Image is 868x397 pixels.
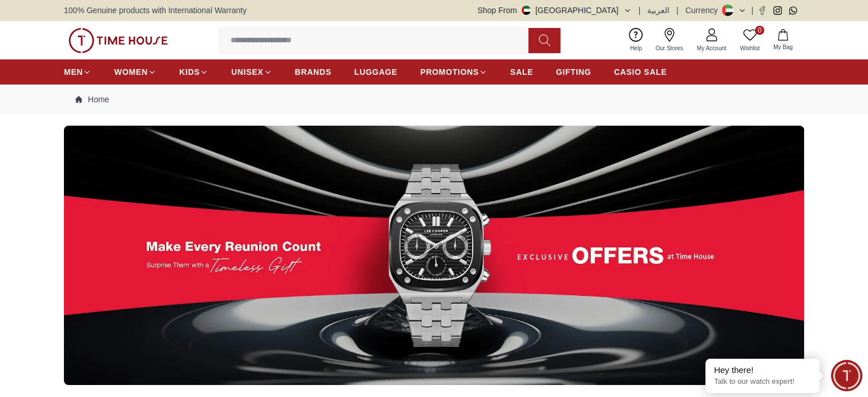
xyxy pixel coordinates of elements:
[114,62,156,82] a: WOMEN
[639,5,641,16] span: |
[68,28,168,53] img: ...
[623,26,649,55] a: Help
[625,44,647,53] span: Help
[510,62,533,82] a: SALE
[766,27,800,54] button: My Bag
[649,26,690,55] a: Our Stores
[231,66,263,78] span: UNISEX
[614,62,667,82] a: CASIO SALE
[714,364,811,376] div: Hey there!
[354,62,398,82] a: LUGGAGE
[64,5,247,16] span: 100% Genuine products with International Warranty
[751,5,753,16] span: |
[685,5,722,16] div: Currency
[692,44,731,53] span: My Account
[295,62,332,82] a: BRANDS
[231,62,272,82] a: UNISEX
[522,6,531,15] img: United Arab Emirates
[114,66,148,78] span: WOMEN
[556,62,591,82] a: GIFTING
[64,126,804,385] img: ...
[758,6,766,15] a: Facebook
[831,360,862,391] div: Chat Widget
[773,6,782,15] a: Instagram
[736,44,764,53] span: Wishlist
[478,5,632,16] button: Shop From[GEOGRAPHIC_DATA]
[64,85,804,114] nav: Breadcrumb
[420,62,487,82] a: PROMOTIONS
[755,26,764,35] span: 0
[510,66,533,78] span: SALE
[295,66,332,78] span: BRANDS
[614,66,667,78] span: CASIO SALE
[64,62,91,82] a: MEN
[676,5,679,16] span: |
[420,66,479,78] span: PROMOTIONS
[647,5,669,16] button: العربية
[354,66,398,78] span: LUGGAGE
[789,6,797,15] a: Whatsapp
[769,43,797,51] span: My Bag
[64,66,83,78] span: MEN
[651,44,688,53] span: Our Stores
[733,26,766,55] a: 0Wishlist
[179,62,208,82] a: KIDS
[75,94,109,105] a: Home
[714,377,811,387] p: Talk to our watch expert!
[179,66,200,78] span: KIDS
[556,66,591,78] span: GIFTING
